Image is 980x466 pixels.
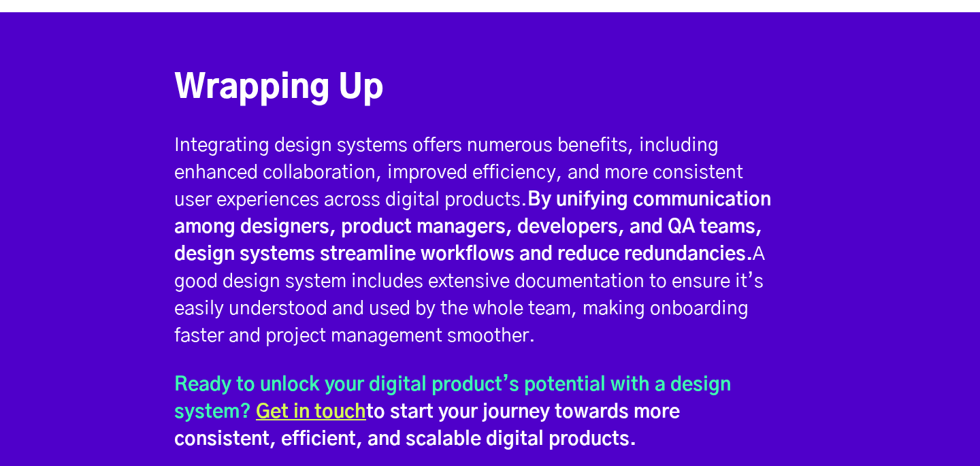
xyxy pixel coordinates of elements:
[174,403,680,449] span: to start your journey towards more consistent, efficient, and scalable digital products.
[174,376,731,449] strong: Ready to unlock your digital product’s potential with a design system?
[174,67,784,110] h2: Wrapping Up
[256,403,366,422] a: Get in touch
[174,132,784,350] h5: Integrating design systems offers numerous benefits, including enhanced collaboration, improved e...
[174,190,771,264] strong: By unifying communication among designers, product managers, developers, and QA teams, design sys...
